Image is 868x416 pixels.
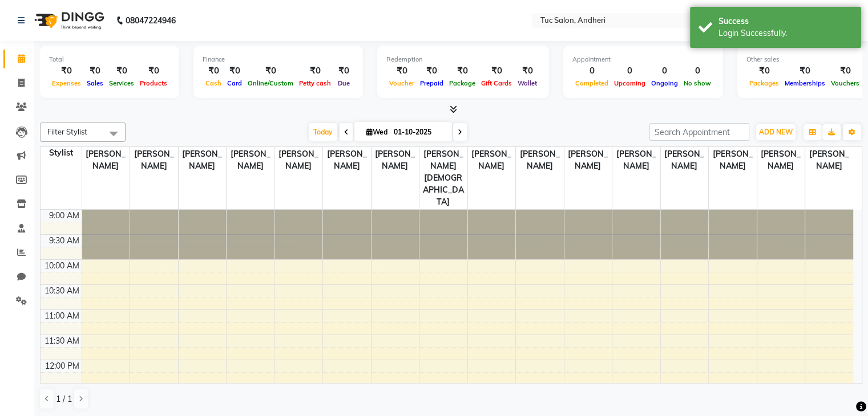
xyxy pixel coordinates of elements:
[245,79,296,87] span: Online/Custom
[334,64,354,78] div: ₹0
[446,64,478,78] div: ₹0
[296,79,334,87] span: Petty cash
[56,393,72,405] span: 1 / 1
[106,64,137,78] div: ₹0
[681,64,714,78] div: 0
[572,79,611,87] span: Completed
[43,360,82,372] div: 12:00 PM
[309,123,337,141] span: Today
[611,79,648,87] span: Upcoming
[227,147,274,173] span: [PERSON_NAME]
[417,64,446,78] div: ₹0
[49,55,170,64] div: Total
[47,235,82,247] div: 9:30 AM
[572,64,611,78] div: 0
[386,79,417,87] span: Voucher
[224,79,245,87] span: Card
[446,79,478,87] span: Package
[649,123,749,141] input: Search Appointment
[275,147,323,173] span: [PERSON_NAME]
[468,147,516,173] span: [PERSON_NAME]
[386,64,417,78] div: ₹0
[759,128,793,136] span: ADD NEW
[49,79,84,87] span: Expenses
[648,79,681,87] span: Ongoing
[782,64,828,78] div: ₹0
[82,147,130,173] span: [PERSON_NAME]
[364,128,390,136] span: Wed
[29,5,107,36] img: logo
[611,64,648,78] div: 0
[49,64,84,78] div: ₹0
[372,147,419,173] span: [PERSON_NAME]
[516,147,564,173] span: [PERSON_NAME]
[296,64,334,78] div: ₹0
[572,55,714,64] div: Appointment
[681,79,714,87] span: No show
[84,64,106,78] div: ₹0
[718,15,853,27] div: Success
[42,285,82,297] div: 10:30 AM
[42,260,82,272] div: 10:00 AM
[828,64,862,78] div: ₹0
[137,64,170,78] div: ₹0
[805,147,853,173] span: [PERSON_NAME]
[419,147,467,209] span: [PERSON_NAME][DEMOGRAPHIC_DATA]
[203,64,224,78] div: ₹0
[718,27,853,39] div: Login Successfully.
[47,127,87,136] span: Filter Stylist
[390,124,447,141] input: 2025-10-01
[782,79,828,87] span: Memberships
[335,79,353,87] span: Due
[417,79,446,87] span: Prepaid
[203,55,354,64] div: Finance
[478,64,515,78] div: ₹0
[709,147,757,173] span: [PERSON_NAME]
[515,79,540,87] span: Wallet
[245,64,296,78] div: ₹0
[828,79,862,87] span: Vouchers
[757,147,805,173] span: [PERSON_NAME]
[478,79,515,87] span: Gift Cards
[203,79,224,87] span: Cash
[224,64,245,78] div: ₹0
[137,79,170,87] span: Products
[648,64,681,78] div: 0
[661,147,709,173] span: [PERSON_NAME]
[126,5,176,36] b: 08047224946
[746,79,782,87] span: Packages
[84,79,106,87] span: Sales
[746,64,782,78] div: ₹0
[515,64,540,78] div: ₹0
[47,210,82,222] div: 9:00 AM
[756,124,796,140] button: ADD NEW
[323,147,371,173] span: [PERSON_NAME]
[42,310,82,322] div: 11:00 AM
[41,147,82,159] div: Stylist
[106,79,137,87] span: Services
[130,147,178,173] span: [PERSON_NAME]
[564,147,612,173] span: [PERSON_NAME]
[612,147,660,173] span: [PERSON_NAME]
[42,335,82,347] div: 11:30 AM
[386,55,540,64] div: Redemption
[179,147,227,173] span: [PERSON_NAME]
